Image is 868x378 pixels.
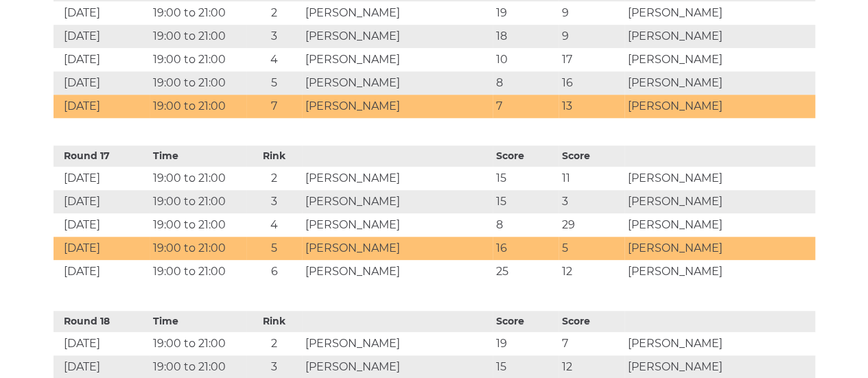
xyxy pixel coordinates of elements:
[246,237,302,260] td: 5
[302,190,493,213] td: [PERSON_NAME]
[150,332,246,355] td: 19:00 to 21:00
[493,332,559,355] td: 19
[54,71,150,95] td: [DATE]
[246,332,302,355] td: 2
[150,167,246,190] td: 19:00 to 21:00
[624,260,815,283] td: [PERSON_NAME]
[150,25,246,48] td: 19:00 to 21:00
[559,260,624,283] td: 12
[246,25,302,48] td: 3
[302,237,493,260] td: [PERSON_NAME]
[302,95,493,118] td: [PERSON_NAME]
[246,95,302,118] td: 7
[559,1,624,25] td: 9
[150,71,246,95] td: 19:00 to 21:00
[54,167,150,190] td: [DATE]
[559,95,624,118] td: 13
[246,145,302,167] th: Rink
[624,25,815,48] td: [PERSON_NAME]
[246,311,302,332] th: Rink
[493,145,559,167] th: Score
[54,190,150,213] td: [DATE]
[559,213,624,237] td: 29
[246,1,302,25] td: 2
[559,311,624,332] th: Score
[54,25,150,48] td: [DATE]
[624,237,815,260] td: [PERSON_NAME]
[493,167,559,190] td: 15
[246,167,302,190] td: 2
[559,48,624,71] td: 17
[54,145,150,167] th: Round 17
[624,167,815,190] td: [PERSON_NAME]
[559,332,624,355] td: 7
[624,213,815,237] td: [PERSON_NAME]
[302,25,493,48] td: [PERSON_NAME]
[54,260,150,283] td: [DATE]
[493,213,559,237] td: 8
[559,145,624,167] th: Score
[624,95,815,118] td: [PERSON_NAME]
[302,71,493,95] td: [PERSON_NAME]
[54,48,150,71] td: [DATE]
[559,25,624,48] td: 9
[150,95,246,118] td: 19:00 to 21:00
[493,260,559,283] td: 25
[246,48,302,71] td: 4
[246,190,302,213] td: 3
[559,71,624,95] td: 16
[302,48,493,71] td: [PERSON_NAME]
[246,71,302,95] td: 5
[150,190,246,213] td: 19:00 to 21:00
[54,95,150,118] td: [DATE]
[54,311,150,332] th: Round 18
[54,332,150,355] td: [DATE]
[150,311,246,332] th: Time
[559,237,624,260] td: 5
[302,213,493,237] td: [PERSON_NAME]
[150,1,246,25] td: 19:00 to 21:00
[302,260,493,283] td: [PERSON_NAME]
[624,71,815,95] td: [PERSON_NAME]
[624,190,815,213] td: [PERSON_NAME]
[150,145,246,167] th: Time
[493,95,559,118] td: 7
[493,25,559,48] td: 18
[493,71,559,95] td: 8
[493,311,559,332] th: Score
[493,1,559,25] td: 19
[54,237,150,260] td: [DATE]
[150,237,246,260] td: 19:00 to 21:00
[54,1,150,25] td: [DATE]
[624,48,815,71] td: [PERSON_NAME]
[302,1,493,25] td: [PERSON_NAME]
[246,213,302,237] td: 4
[559,190,624,213] td: 3
[302,332,493,355] td: [PERSON_NAME]
[559,167,624,190] td: 11
[493,190,559,213] td: 15
[150,260,246,283] td: 19:00 to 21:00
[150,213,246,237] td: 19:00 to 21:00
[302,167,493,190] td: [PERSON_NAME]
[624,1,815,25] td: [PERSON_NAME]
[54,213,150,237] td: [DATE]
[246,260,302,283] td: 6
[493,237,559,260] td: 16
[493,48,559,71] td: 10
[624,332,815,355] td: [PERSON_NAME]
[150,48,246,71] td: 19:00 to 21:00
